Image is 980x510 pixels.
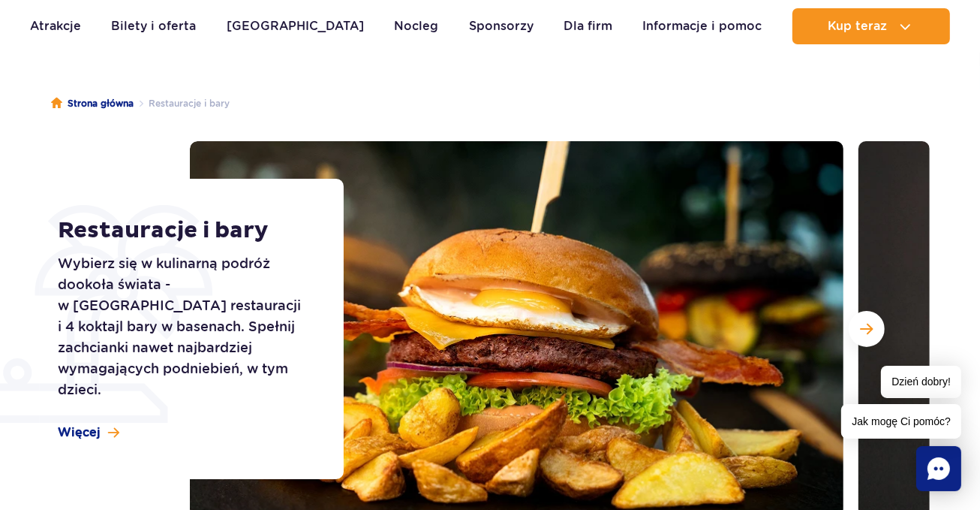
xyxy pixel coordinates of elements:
a: Dla firm [564,8,612,44]
span: Więcej [59,424,101,441]
a: Nocleg [394,8,438,44]
a: Atrakcje [30,8,81,44]
button: Następny slajd [849,311,885,347]
a: Sponsorzy [469,8,534,44]
span: Dzień dobry! [881,366,961,398]
span: Kup teraz [828,20,887,33]
a: Strona główna [51,96,134,111]
a: Więcej [59,424,120,441]
h1: Restauracje i bary [59,217,310,244]
li: Restauracje i bary [134,96,230,111]
a: Informacje i pomoc [643,8,762,44]
span: Jak mogę Ci pomóc? [841,404,961,439]
button: Kup teraz [792,8,950,44]
a: Bilety i oferta [111,8,196,44]
div: Chat [916,446,961,491]
a: [GEOGRAPHIC_DATA] [227,8,364,44]
p: Wybierz się w kulinarną podróż dookoła świata - w [GEOGRAPHIC_DATA] restauracji i 4 koktajl bary ... [59,253,310,400]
